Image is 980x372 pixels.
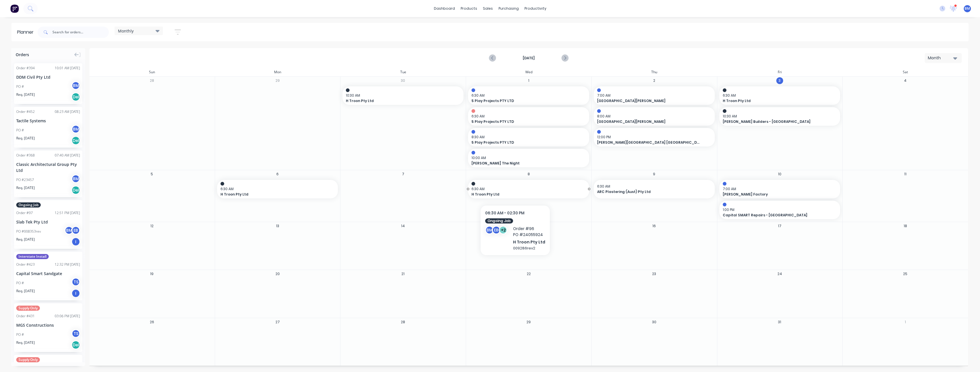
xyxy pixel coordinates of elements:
span: H Troon Pty Ltd [220,192,323,197]
button: 3 [776,77,783,84]
span: 6:30 AM [597,184,709,189]
div: Tactile Systems [16,118,80,124]
span: 12:00 PM [597,135,709,140]
div: Thu [591,68,717,76]
div: 12:00 PM[PERSON_NAME][GEOGRAPHIC_DATA] [GEOGRAPHIC_DATA][PERSON_NAME] [594,128,715,147]
div: Order # 423 [16,262,35,267]
div: Order # 368 [16,153,35,158]
div: Order # 394 [16,66,35,71]
div: 7:00 AM[GEOGRAPHIC_DATA][PERSON_NAME] [594,86,715,105]
span: ARC Plastering (Aust) Pty Ltd [597,189,700,194]
div: Order # 452 [16,109,35,114]
button: 12 [148,223,155,229]
span: Supply Only [16,306,40,311]
div: Del [72,136,80,145]
div: sales [480,4,496,13]
span: Req. [DATE] [16,340,35,345]
div: PO # [16,84,24,89]
div: 10:30 AM[PERSON_NAME] Builders - [GEOGRAPHIC_DATA] [719,107,840,126]
span: [PERSON_NAME][GEOGRAPHIC_DATA] [GEOGRAPHIC_DATA][PERSON_NAME] [597,140,700,145]
div: BM [65,226,73,235]
span: 6:30 AM [220,186,332,192]
div: 6:30 AM5 Play Projects PTY LTD [468,107,589,126]
span: [PERSON_NAME] Builders - [GEOGRAPHIC_DATA] [723,119,826,124]
div: PO # [16,280,24,286]
strong: [DATE] [500,56,557,61]
span: BM [965,6,970,11]
span: 6:30 AM [471,93,583,98]
div: PO # [16,128,24,133]
span: 6:30 AM [471,186,583,192]
div: 6:30 AMH Troon Pty Ltd [217,180,338,198]
div: 1:00 PMCapital SMART Repairs - [GEOGRAPHIC_DATA] [719,201,840,219]
a: dashboard [431,4,458,13]
button: 28 [148,77,155,84]
button: 27 [274,318,281,325]
div: purchasing [496,4,522,13]
button: Month [925,53,962,63]
button: 24 [776,271,783,277]
div: 10:30 AMH Troon Pty Ltd [342,86,464,105]
div: I [72,237,80,246]
button: 13 [274,223,281,229]
div: 8:30 AM5 Play Projects PTY LTD [468,128,589,147]
div: EB [72,226,80,235]
span: [PERSON_NAME] The Night [471,161,574,166]
span: 6:30 AM [723,93,834,98]
button: 30 [400,77,407,84]
span: Req. [DATE] [16,136,35,141]
div: Order # 97 [16,210,33,216]
div: 7:00 AM[PERSON_NAME] Factory [719,180,840,198]
div: Del [72,93,80,101]
span: [PERSON_NAME] Factory [723,192,826,197]
span: 5 Play Projects PTY LTD [471,98,574,103]
div: 10:01 AM [DATE] [55,66,80,71]
div: PO # [16,332,24,337]
input: Search for orders... [52,27,109,38]
button: 11 [902,171,909,178]
span: Monthly [118,28,134,34]
span: Capital SMART Repairs - [GEOGRAPHIC_DATA] [723,213,826,218]
div: 6:30 AMARC Plastering (Aust) Pty Ltd [594,180,715,198]
button: 17 [776,223,783,229]
div: Month [928,55,954,61]
span: [GEOGRAPHIC_DATA][PERSON_NAME] [597,119,700,124]
span: 10:30 AM [346,93,457,98]
span: H Troon Pty Ltd [346,98,449,103]
button: 30 [651,318,658,325]
button: Previous page [489,54,496,62]
button: 9 [651,171,658,178]
button: 1 [902,318,909,325]
button: 23 [651,271,658,277]
div: Del [72,186,80,194]
div: TS [72,278,80,286]
button: 29 [525,318,532,325]
span: 8:30 AM [471,135,583,140]
span: Supply Only [16,357,40,362]
button: 14 [400,223,407,229]
div: TS [72,329,80,338]
div: Capital Smart Sandgate [16,271,80,277]
img: Factory [10,4,19,13]
button: 8 [525,171,532,178]
button: 22 [525,271,532,277]
button: 21 [400,271,407,277]
div: Fri [717,68,843,76]
div: Planner [17,29,36,36]
button: 29 [274,77,281,84]
div: Mon [215,68,340,76]
button: 4 [902,77,909,84]
div: 12:32 PM [DATE] [55,262,80,267]
button: 15 [525,223,532,229]
span: Interstate Install [16,254,49,259]
button: 5 [148,171,155,178]
span: Req. [DATE] [16,237,35,242]
span: 10:00 AM [471,155,583,160]
button: Next page [562,54,568,62]
span: Ongoing Job [16,202,41,208]
span: 8:00 AM [597,114,709,119]
button: 18 [902,223,909,229]
div: 8:00 AM[GEOGRAPHIC_DATA][PERSON_NAME] [594,107,715,126]
button: 6 [274,171,281,178]
span: 7:00 AM [597,93,709,98]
